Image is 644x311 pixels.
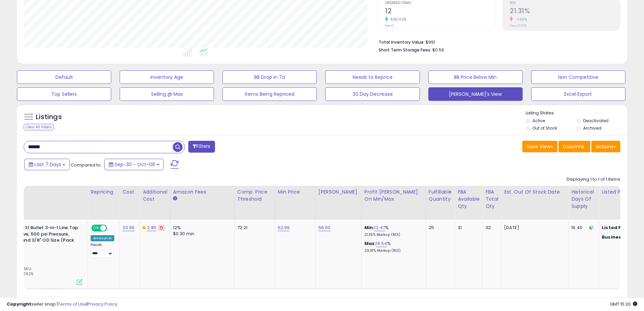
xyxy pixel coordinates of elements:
[115,161,155,168] span: Sep-30 - Oct-06
[429,225,450,231] div: 25
[385,7,495,16] h2: 12
[379,47,431,53] b: Short Term Storage Fees:
[188,141,215,153] button: Filters
[432,47,444,53] span: $0.56
[278,188,313,196] div: Min Price
[510,24,526,28] small: Prev: 21.67%
[388,17,407,22] small: 500.00%
[325,70,420,84] button: Needs to Reprice
[379,38,615,46] li: $991
[563,143,584,150] span: Columns
[385,24,394,28] small: Prev: 2
[458,225,477,231] div: 31
[567,176,620,183] div: Displaying 1 to 1 of 1 items
[571,225,594,231] div: 16.40
[17,70,111,84] button: Default
[318,224,331,231] a: 56.00
[71,162,102,168] span: Compared to:
[591,141,620,152] button: Actions
[122,224,135,231] a: 30.96
[222,70,317,84] button: BB Drop in 7d
[364,240,376,247] b: Max:
[318,188,359,196] div: [PERSON_NAME]
[34,161,61,168] span: Last 7 Days
[485,225,496,231] div: 32
[222,87,317,101] button: Items Being Repriced
[364,225,421,237] div: %
[173,188,232,196] div: Amazon Fees
[364,188,423,203] div: Profit [PERSON_NAME] on Min/Max
[504,225,563,231] p: [DATE]
[173,196,177,202] small: Amazon Fees.
[24,124,54,130] div: Clear All Filters
[513,17,527,22] small: -1.66%
[364,232,421,237] p: 21.35% Markup (ROI)
[120,70,214,84] button: Inventory Age
[91,243,114,258] div: Preset:
[429,188,452,203] div: Fulfillable Quantity
[522,141,557,152] button: Save View
[583,118,609,124] label: Deactivated
[571,188,596,210] div: Historical Days Of Supply
[510,7,620,16] h2: 21.31%
[104,159,164,170] button: Sep-30 - Oct-06
[531,70,625,84] button: Non Competitive
[428,70,523,84] button: BB Price Below Min
[173,225,229,231] div: 12%
[24,159,70,170] button: Last 7 Days
[58,301,87,307] a: Terms of Use
[379,39,425,45] b: Total Inventory Value:
[602,224,633,231] b: Listed Price:
[325,87,420,101] button: 30 Day Decrease
[361,186,426,220] th: The percentage added to the cost of goods (COGS) that forms the calculator for Min & Max prices.
[122,188,137,196] div: Cost
[532,125,557,131] label: Out of Stock
[120,87,214,101] button: Selling @ Max
[173,231,229,237] div: $0.30 min
[91,188,117,196] div: Repricing
[364,248,421,253] p: 29.91% Markup (ROI)
[602,234,639,240] b: Business Price:
[36,112,62,122] h5: Listings
[583,125,601,131] label: Archived
[278,224,290,231] a: 52.99
[88,301,117,307] a: Privacy Policy
[532,118,545,124] label: Active
[7,301,117,308] div: seller snap | |
[17,87,111,101] button: Top Sellers
[376,240,387,247] a: 16.54
[92,225,100,231] span: ON
[364,241,421,253] div: %
[526,110,627,116] p: Listing States:
[610,301,637,307] span: 2025-10-14 15:20 GMT
[237,188,272,203] div: Comp. Price Threshold
[106,225,117,231] span: OFF
[237,225,270,231] div: 72.21
[510,1,620,5] span: ROI
[91,235,114,241] div: Amazon AI
[428,87,523,101] button: [PERSON_NAME]'s View
[458,188,480,210] div: FBA Available Qty
[485,188,498,210] div: FBA Total Qty
[531,87,625,101] button: Excel Export
[385,1,495,5] span: Ordered Items
[504,188,566,196] div: Est. Out Of Stock Date
[558,141,590,152] button: Columns
[7,301,31,307] strong: Copyright
[147,224,157,231] a: 2.85
[143,188,167,203] div: Additional Cost
[374,224,385,231] a: 12.47
[364,224,375,231] b: Min:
